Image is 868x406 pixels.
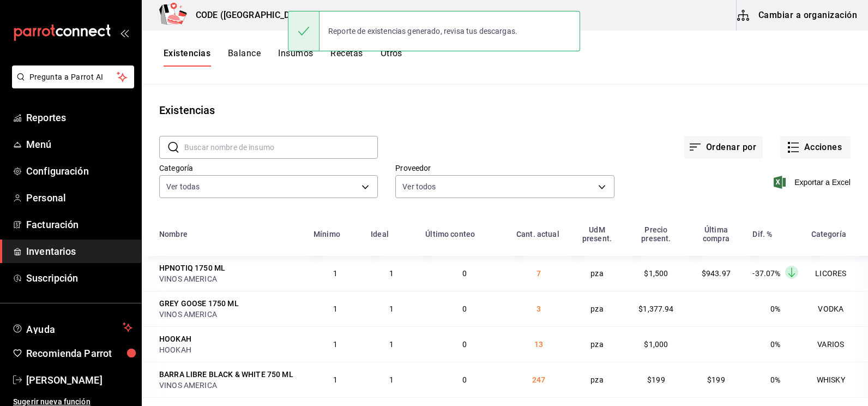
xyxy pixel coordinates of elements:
span: 0% [770,304,780,313]
div: VINOS AMERICA [159,309,300,320]
td: pza [568,362,626,397]
td: VODKA [805,291,868,326]
div: VINOS AMERICA [159,380,300,391]
div: Categoría [811,230,846,238]
td: pza [568,256,626,291]
a: Pregunta a Parrot AI [8,79,134,91]
span: 1 [333,269,337,278]
button: Ordenar por [684,136,763,159]
span: 247 [532,375,545,384]
div: Existencias [159,102,215,118]
button: Otros [381,48,402,67]
span: Configuración [26,164,132,178]
div: Precio present. [632,225,679,243]
div: Nombre [159,230,188,238]
td: LICORES [805,256,868,291]
div: GREY GOOSE 1750 ML [159,298,239,309]
div: UdM present. [575,225,620,243]
span: 1 [333,340,337,349]
span: 3 [537,304,541,313]
span: Menú [26,137,132,152]
span: 1 [389,269,394,278]
div: HOOKAH [159,344,300,355]
span: [PERSON_NAME] [26,373,132,387]
span: Inventarios [26,244,132,259]
span: Personal [26,190,132,205]
span: 0% [770,375,780,384]
span: 0% [770,340,780,349]
span: Suscripción [26,271,132,285]
input: Buscar nombre de insumo [184,136,378,158]
span: 0 [462,269,467,278]
span: 0 [462,340,467,349]
div: VINOS AMERICA [159,273,300,284]
div: HPNOTIQ 1750 ML [159,262,225,273]
button: open_drawer_menu [120,28,129,37]
div: Ideal [371,230,389,238]
h3: CODE ([GEOGRAPHIC_DATA]) [187,9,312,22]
button: Recetas [330,48,363,67]
span: 1 [389,304,394,313]
td: pza [568,326,626,362]
div: Mínimo [314,230,340,238]
span: 1 [333,375,337,384]
span: $199 [647,375,665,384]
td: pza [568,291,626,326]
span: $1,000 [644,340,668,349]
span: 1 [389,375,394,384]
span: 0 [462,304,467,313]
button: Exportar a Excel [776,176,851,189]
div: Último conteo [425,230,475,238]
div: Dif. % [752,230,772,238]
span: $199 [707,375,725,384]
span: $1,377.94 [638,304,673,313]
span: 1 [389,340,394,349]
div: Reporte de existencias generado, revisa tus descargas. [320,19,526,43]
td: VARIOS [805,326,868,362]
span: $1,500 [644,269,668,278]
span: Ver todos [402,181,436,192]
span: 7 [537,269,541,278]
span: 1 [333,304,337,313]
button: Pregunta a Parrot AI [12,65,134,88]
div: HOOKAH [159,333,191,344]
div: Cant. actual [516,230,559,238]
div: Última compra [692,225,739,243]
span: Pregunta a Parrot AI [29,71,117,83]
span: Facturación [26,217,132,232]
span: Reportes [26,110,132,125]
button: Acciones [780,136,851,159]
label: Categoría [159,164,378,172]
td: WHISKY [805,362,868,397]
button: Existencias [164,48,210,67]
label: Proveedor [395,164,614,172]
span: -37.07% [752,269,780,278]
span: $943.97 [702,269,731,278]
span: 0 [462,375,467,384]
div: navigation tabs [164,48,402,67]
span: 13 [534,340,543,349]
span: Recomienda Parrot [26,346,132,361]
div: BARRA LIBRE BLACK & WHITE 750 ML [159,369,293,380]
span: Ayuda [26,321,118,334]
button: Balance [228,48,261,67]
button: Insumos [278,48,313,67]
span: Ver todas [166,181,200,192]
